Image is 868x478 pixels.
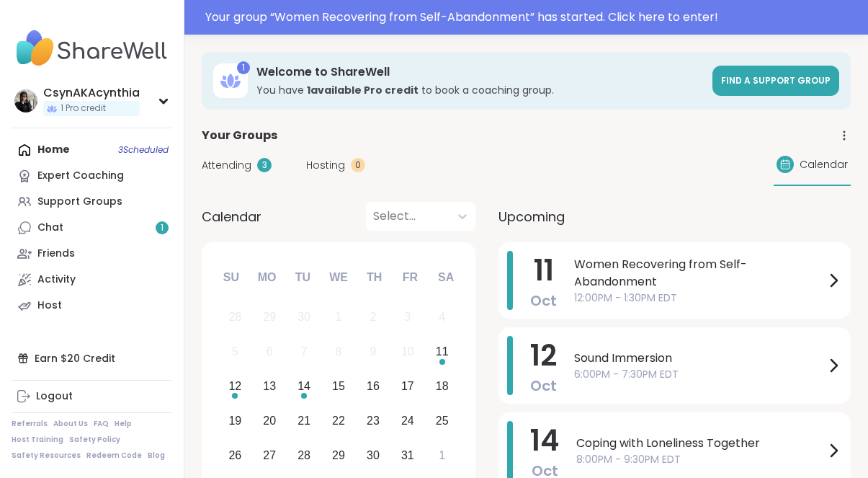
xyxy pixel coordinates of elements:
div: 3 [404,307,411,327]
a: FAQ [94,419,109,429]
div: 26 [228,446,241,465]
div: Choose Sunday, October 19th, 2025 [220,405,251,436]
div: 1 [237,61,250,74]
div: 0 [351,158,365,172]
span: Women Recovering from Self-Abandonment [574,256,825,291]
div: Expert Coaching [37,169,124,183]
div: Earn $20 Credit [12,345,172,371]
div: 2 [370,307,376,327]
div: 15 [332,376,345,396]
h3: You have to book a coaching group. [256,83,704,97]
div: Activity [37,273,76,287]
div: 14 [297,376,310,396]
div: Fr [394,262,426,293]
span: 11 [534,250,554,291]
a: Referrals [12,419,48,429]
span: Attending [202,158,251,173]
div: Su [215,262,247,293]
div: 30 [297,307,310,327]
div: Choose Friday, October 31st, 2025 [392,440,423,471]
div: Choose Thursday, October 23rd, 2025 [358,405,389,436]
span: 12:00PM - 1:30PM EDT [574,291,825,306]
div: Choose Thursday, October 30th, 2025 [358,440,389,471]
span: 1 [161,222,164,234]
div: Choose Saturday, October 11th, 2025 [426,337,457,368]
div: Choose Friday, October 17th, 2025 [392,371,423,402]
h3: Welcome to ShareWell [256,64,704,80]
div: Not available Friday, October 3rd, 2025 [392,302,423,333]
div: 25 [436,411,449,430]
a: Activity [12,267,172,293]
span: Oct [530,291,557,311]
div: Not available Saturday, October 4th, 2025 [426,302,457,333]
div: 22 [332,411,345,430]
div: Mo [251,262,282,293]
div: Not available Tuesday, October 7th, 2025 [289,337,320,368]
div: Choose Tuesday, October 21st, 2025 [289,405,320,436]
div: Not available Wednesday, October 8th, 2025 [323,337,354,368]
img: ShareWell Nav Logo [12,23,172,74]
div: Choose Wednesday, October 22nd, 2025 [323,405,354,436]
div: Choose Sunday, October 12th, 2025 [220,371,251,402]
a: Logout [12,384,172,410]
div: Not available Tuesday, September 30th, 2025 [289,302,320,333]
div: Logout [36,389,73,404]
div: 28 [228,307,241,327]
a: Host [12,293,172,319]
a: About Us [53,419,88,429]
a: Help [115,419,132,429]
div: 5 [232,342,238,361]
span: 8:00PM - 9:30PM EDT [576,452,825,467]
span: Upcoming [498,207,565,226]
div: 18 [436,376,449,396]
div: 9 [370,342,376,361]
img: CsynAKAcynthia [14,89,37,112]
a: Support Groups [12,189,172,215]
div: Choose Tuesday, October 14th, 2025 [289,371,320,402]
a: Host Training [12,435,63,445]
div: Choose Tuesday, October 28th, 2025 [289,440,320,471]
div: Choose Monday, October 20th, 2025 [254,405,285,436]
div: Choose Thursday, October 16th, 2025 [358,371,389,402]
div: 20 [263,411,276,430]
div: Choose Saturday, October 25th, 2025 [426,405,457,436]
div: 10 [401,342,414,361]
div: 13 [263,376,276,396]
div: Not available Sunday, September 28th, 2025 [220,302,251,333]
div: Friends [37,247,75,261]
div: Choose Monday, October 27th, 2025 [254,440,285,471]
a: Chat1 [12,215,172,241]
div: Tu [287,262,318,293]
div: Choose Saturday, October 18th, 2025 [426,371,457,402]
div: Choose Wednesday, October 15th, 2025 [323,371,354,402]
div: 23 [367,411,380,430]
span: Calendar [800,157,848,172]
div: 6 [267,342,273,361]
span: Sound Immersion [574,350,825,367]
span: Coping with Loneliness Together [576,435,825,452]
span: 6:00PM - 7:30PM EDT [574,367,825,382]
div: Not available Monday, October 6th, 2025 [254,337,285,368]
div: Choose Wednesday, October 29th, 2025 [323,440,354,471]
a: Safety Resources [12,451,81,461]
div: 29 [263,307,276,327]
div: month 2025-10 [218,300,459,472]
div: 4 [439,307,445,327]
a: Blog [148,451,165,461]
div: Your group “ Women Recovering from Self-Abandonment ” has started. Click here to enter! [205,9,859,26]
div: 1 [439,446,445,465]
div: Host [37,298,62,313]
div: We [323,262,354,293]
span: Calendar [202,207,261,226]
div: Choose Saturday, November 1st, 2025 [426,440,457,471]
div: Sa [430,262,462,293]
div: 12 [228,376,241,396]
div: Not available Monday, September 29th, 2025 [254,302,285,333]
div: 7 [301,342,308,361]
span: 12 [530,335,557,376]
div: 21 [297,411,310,430]
div: 30 [367,446,380,465]
div: Not available Sunday, October 5th, 2025 [220,337,251,368]
div: Choose Sunday, October 26th, 2025 [220,440,251,471]
a: Redeem Code [86,451,142,461]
